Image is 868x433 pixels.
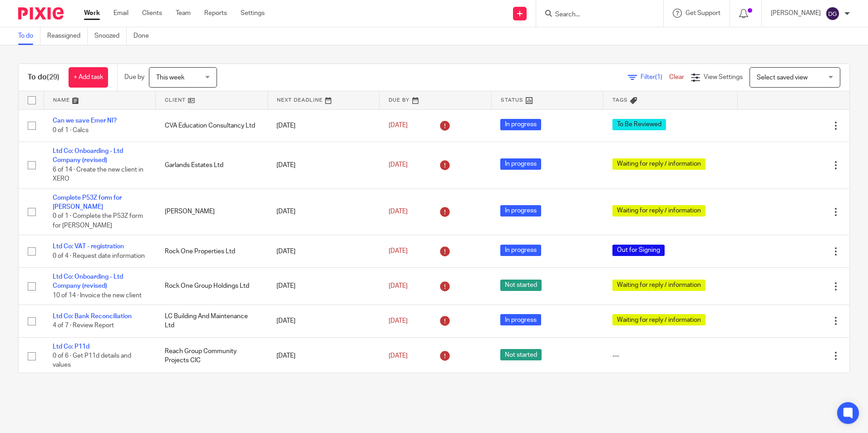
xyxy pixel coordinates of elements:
td: [DATE] [267,305,380,337]
p: [PERSON_NAME] [771,9,821,18]
a: Settings [241,9,265,18]
span: Waiting for reply / information [612,205,705,216]
span: [DATE] [389,353,408,359]
span: This week [156,74,184,81]
span: [DATE] [389,208,408,215]
span: 0 of 6 · Get P11d details and values [53,353,131,369]
a: Team [176,9,191,18]
span: In progress [500,205,541,216]
td: LC Building And Maintenance Ltd [156,305,268,337]
a: Can we save Emer NI? [53,118,117,124]
a: Ltd Co: VAT - registration [53,243,124,250]
a: Clear [669,74,684,80]
td: Rock One Group Holdings Ltd [156,267,268,305]
span: In progress [500,119,541,130]
span: To Be Reviewed [612,119,666,130]
span: Out for Signing [612,245,665,256]
span: 4 of 7 · Review Report [53,322,114,329]
span: 10 of 14 · Invoice the new client [53,292,142,299]
span: Not started [500,349,542,360]
a: Reports [204,9,227,18]
td: [DATE] [267,235,380,267]
td: Garlands Estates Ltd [156,142,268,188]
a: To do [18,27,40,45]
a: Reassigned [47,27,88,45]
span: [DATE] [389,318,408,324]
td: Rock One Properties Ltd [156,235,268,267]
img: svg%3E [825,6,840,21]
span: 0 of 4 · Request date information [53,253,145,259]
span: In progress [500,245,541,256]
td: [DATE] [267,142,380,188]
span: [DATE] [389,162,408,168]
span: [DATE] [389,283,408,289]
span: Waiting for reply / information [612,158,705,170]
a: Ltd Co: P11d [53,344,89,350]
span: (29) [47,74,59,81]
span: In progress [500,314,541,325]
a: Ltd Co: Onboarding - Ltd Company (revised) [53,148,123,163]
span: 0 of 1 · Calcs [53,127,89,133]
span: View Settings [704,74,743,80]
a: + Add task [69,67,108,88]
span: 6 of 14 · Create the new client in XERO [53,167,143,182]
td: Reach Group Community Projects CIC [156,337,268,374]
a: Work [84,9,100,18]
span: Waiting for reply / information [612,314,705,325]
span: [DATE] [389,248,408,255]
p: Due by [124,73,144,82]
a: Ltd Co: Bank Reconciliation [53,313,132,320]
input: Search [554,11,636,19]
img: Pixie [18,7,64,20]
span: 0 of 1 · Complete the P53Z form for [PERSON_NAME] [53,213,143,229]
span: (1) [655,74,662,80]
td: [DATE] [267,109,380,142]
a: Done [133,27,156,45]
div: --- [612,351,729,360]
span: Filter [641,74,669,80]
span: Select saved view [757,74,808,81]
td: [DATE] [267,337,380,374]
td: [PERSON_NAME] [156,188,268,235]
span: Not started [500,280,542,291]
a: Ltd Co: Onboarding - Ltd Company (revised) [53,274,123,289]
h1: To do [28,73,59,82]
span: [DATE] [389,123,408,129]
span: Get Support [686,10,720,16]
a: Clients [142,9,162,18]
td: [DATE] [267,267,380,305]
span: Tags [612,98,628,103]
td: [DATE] [267,188,380,235]
a: Complete P53Z form for [PERSON_NAME] [53,195,122,210]
span: In progress [500,158,541,170]
td: CVA Education Consultancy Ltd [156,109,268,142]
span: Waiting for reply / information [612,280,705,291]
a: Email [113,9,128,18]
a: Snoozed [94,27,127,45]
